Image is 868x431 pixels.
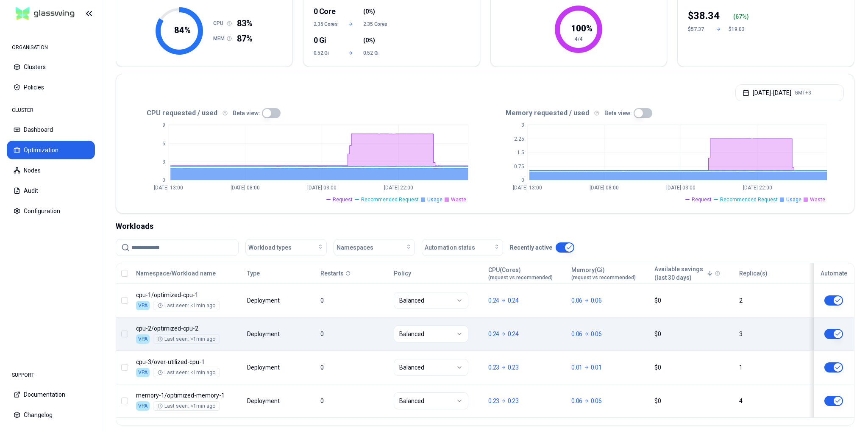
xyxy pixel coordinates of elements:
h1: MEM [213,35,227,42]
div: $ [688,9,720,22]
div: VPA [136,334,150,344]
tspan: 4/4 [575,36,583,42]
span: GMT+3 [795,89,811,96]
p: 67 [735,12,742,21]
tspan: 0.75 [514,164,524,170]
button: Configuration [7,202,95,220]
p: Restarts [320,269,344,278]
tspan: [DATE] 22:00 [743,185,772,191]
div: Deployment [247,296,281,305]
p: 38.34 [693,9,720,22]
p: optimized-cpu-1 [136,291,239,299]
div: ORGANISATION [7,39,95,56]
button: Namespaces [334,239,415,256]
div: 0 [320,296,386,305]
span: 0% [365,36,373,44]
div: 3 [739,330,805,338]
div: 0 [320,363,386,372]
button: Policies [7,78,95,97]
p: over-utilized-cpu-1 [136,358,239,366]
span: 0% [365,7,373,16]
tspan: [DATE] 03:00 [666,185,696,191]
p: 0.24 [488,296,499,305]
div: Deployment [247,363,281,372]
p: 0.23 [488,363,499,372]
div: Memory requested / used [485,108,844,118]
tspan: 3 [162,159,165,165]
div: Memory(Gi) [571,266,636,281]
tspan: 9 [162,122,165,128]
p: optimized-memory-1 [136,391,239,400]
span: Namespaces [337,243,373,252]
tspan: 6 [162,141,165,147]
div: Last seen: <1min ago [158,403,215,409]
span: (request vs recommended) [571,274,636,281]
button: Workload types [245,239,327,256]
tspan: 0 [162,177,165,183]
tspan: [DATE] 08:00 [231,185,260,191]
tspan: 84 % [174,25,191,35]
span: 0.52 Gi [314,50,339,56]
p: 0.24 [488,330,499,338]
p: 0.01 [571,363,582,372]
span: Automation status [425,243,475,252]
div: Last seen: <1min ago [158,336,215,342]
span: Usage [427,196,442,203]
button: Nodes [7,161,95,180]
div: Workloads [116,220,854,232]
p: Beta view: [233,109,260,117]
button: Changelog [7,406,95,424]
span: (request vs recommended) [488,274,553,281]
span: 87% [237,33,253,44]
button: Audit [7,181,95,200]
div: VPA [136,368,150,377]
span: Waste [810,196,825,203]
tspan: 3 [521,122,524,128]
button: Automation status [422,239,503,256]
tspan: 1.5 [517,150,524,156]
div: VPA [136,401,150,411]
p: optimized-cpu-2 [136,324,239,333]
div: Policy [394,269,481,278]
tspan: 2.25 [514,136,524,142]
div: $0 [654,296,731,305]
button: Documentation [7,385,95,404]
p: 0.06 [591,296,602,305]
button: CPU(Cores)(request vs recommended) [488,265,553,282]
span: Workload types [248,243,292,252]
div: Automate [818,269,850,278]
p: 0.06 [571,397,582,405]
div: CPU(Cores) [488,266,553,281]
span: Recommended Request [720,196,778,203]
span: Usage [786,196,801,203]
button: Memory(Gi)(request vs recommended) [571,265,636,282]
button: Type [247,265,260,282]
button: Clusters [7,58,95,76]
button: Available savings(last 30 days) [654,265,713,282]
tspan: [DATE] 22:00 [384,185,413,191]
span: 0.52 Gi [363,50,388,56]
div: Last seen: <1min ago [158,369,215,376]
tspan: 0 [521,177,524,183]
div: $19.03 [729,26,749,33]
div: 4 [739,397,805,405]
div: $0 [654,363,731,372]
img: GlassWing [12,4,78,24]
div: CPU requested / used [126,108,485,118]
span: Request [333,196,353,203]
p: 0.24 [508,296,519,305]
p: 0.01 [591,363,602,372]
span: 83% [237,17,253,29]
div: $0 [654,397,731,405]
div: 0 Gi [314,34,339,46]
div: CLUSTER [7,102,95,119]
div: 1 [739,363,805,372]
p: 0.06 [591,330,602,338]
div: 0 [320,330,386,338]
p: 0.23 [508,363,519,372]
span: ( ) [363,36,375,44]
div: Deployment [247,330,281,338]
button: Dashboard [7,120,95,139]
h1: CPU [213,20,227,27]
p: 0.23 [508,397,519,405]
